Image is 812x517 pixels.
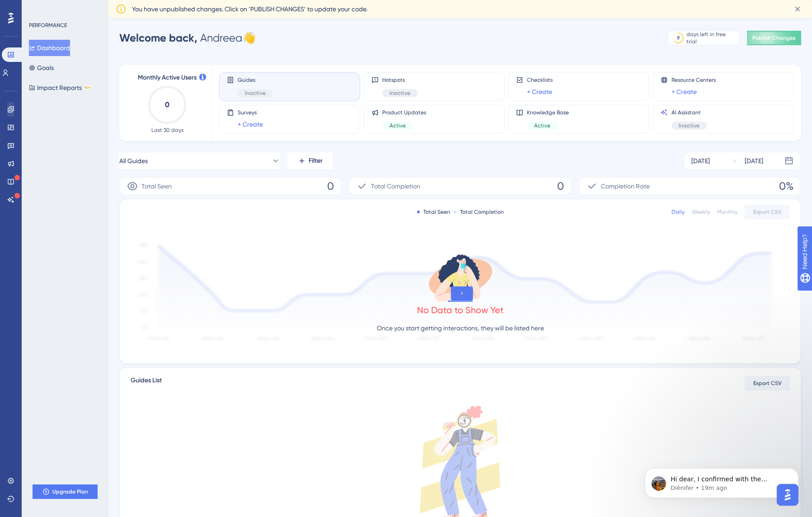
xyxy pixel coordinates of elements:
[417,208,450,216] div: Total Seen
[18,18,79,30] img: logo
[131,375,162,391] span: Guides List
[18,64,163,95] p: Hi [PERSON_NAME]! 👋 🌊
[40,152,65,161] div: Diênifer
[131,14,149,33] img: Profile image for Diênifer
[686,31,737,45] div: days left in free trial
[114,14,132,33] img: Profile image for Begum
[745,205,790,219] button: Export CSV
[390,122,406,129] span: Active
[18,95,163,110] p: How can we help?
[390,89,410,97] span: Inactive
[671,86,697,97] a: + Create
[19,259,162,268] div: Schedule a demo session with us!
[90,282,181,318] button: Messages
[527,86,552,97] a: + Create
[238,109,263,116] span: Surveys
[52,488,88,495] span: Upgrade Plan
[745,155,763,166] div: [DATE]
[717,208,737,216] div: Monthly
[745,376,790,390] button: Export CSV
[84,85,92,90] div: BETA
[557,179,564,193] span: 0
[309,155,323,166] span: Filter
[151,127,183,134] span: Last 30 days
[534,122,550,129] span: Active
[67,152,99,161] div: • 19m ago
[9,135,171,169] div: Profile image for DiêniferHi dear, I confirmed with the responsible team that yearly plans alread...
[454,208,504,216] div: Total Completion
[238,76,273,84] span: Guides
[165,100,169,109] text: 0
[9,252,171,295] div: Schedule a demo session with us!Meet with our onboarding experts. Let's fuel your product growth ...
[155,14,172,31] div: Close
[691,155,710,166] div: [DATE]
[119,155,148,166] span: All Guides
[19,129,162,139] div: Recent message
[382,76,418,84] span: Hotspots
[527,76,553,84] span: Checklists
[29,80,92,96] button: Impact ReportsBETA
[97,14,115,33] img: Profile image for Simay
[692,208,710,216] div: Weekly
[527,109,569,116] span: Knowledge Base
[287,152,333,170] button: Filter
[238,119,263,130] a: + Create
[382,109,426,116] span: Product Updates
[671,109,707,116] span: AI Assistant
[774,481,801,508] iframe: UserGuiding AI Assistant Launcher
[417,304,504,316] div: No Data to Show Yet
[752,34,796,42] span: Publish Changes
[35,305,55,311] span: Home
[677,34,680,42] div: 9
[19,211,162,230] h2: Book a demo with a sales representative
[132,4,367,14] span: You have unpublished changes. Click on ‘PUBLISH CHANGES’ to update your code.
[753,208,782,216] span: Export CSV
[377,323,544,334] p: Once you start getting interactions, they will be listed here
[753,380,782,387] span: Export CSV
[671,76,716,84] span: Resource Centers
[671,208,685,216] div: Daily
[138,72,197,83] span: Monthly Active Users
[19,269,159,286] span: Meet with our onboarding experts. Let's fuel your product growth together!
[19,143,37,161] img: Profile image for Diênifer
[9,174,172,198] div: Send us a message
[19,181,151,191] div: Send us a message
[119,31,256,45] div: Andreea 👋
[119,31,197,44] span: Welcome back,
[371,181,420,192] span: Total Completion
[29,60,54,76] button: Goals
[327,179,334,193] span: 0
[9,122,172,169] div: Recent messageProfile image for DiêniferHi dear, I confirmed with the responsible team that yearl...
[747,31,801,45] button: Publish Changes
[29,22,67,29] div: PERFORMANCE
[33,484,98,499] button: Upgrade Plan
[21,2,56,13] span: Need Help?
[119,152,280,170] button: All Guides
[631,449,812,512] iframe: Intercom notifications message
[779,179,793,193] span: 0%
[601,181,650,192] span: Completion Rate
[679,122,699,129] span: Inactive
[120,305,151,311] span: Messages
[245,89,266,97] span: Inactive
[29,40,70,56] button: Dashboard
[141,181,172,192] span: Total Seen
